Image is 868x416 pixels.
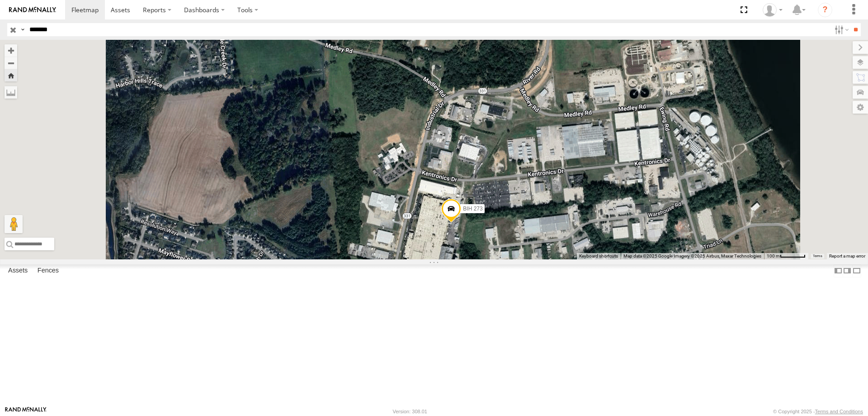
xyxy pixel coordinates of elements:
a: Terms and Conditions [815,409,863,414]
button: Zoom out [5,57,17,69]
label: Assets [4,264,32,277]
button: Zoom in [5,44,17,57]
a: Report a map error [829,253,865,258]
label: Dock Summary Table to the Left [834,264,843,277]
span: BIH 273 [463,206,482,212]
div: Version: 308.01 [393,409,427,414]
label: Hide Summary Table [852,264,861,277]
label: Dock Summary Table to the Right [843,264,852,277]
button: Zoom Home [5,69,17,81]
img: rand-logo.svg [9,7,56,13]
a: Visit our Website [5,407,47,416]
label: Map Settings [853,101,868,114]
label: Search Query [19,23,26,36]
button: Map Scale: 100 m per 53 pixels [764,253,808,259]
i: ? [818,3,832,17]
button: Keyboard shortcuts [579,253,618,259]
span: 100 m [767,253,780,258]
label: Measure [5,86,17,99]
label: Search Filter Options [831,23,850,36]
label: Fences [33,264,63,277]
button: Drag Pegman onto the map to open Street View [5,215,23,233]
a: Terms (opens in new tab) [813,254,822,258]
div: © Copyright 2025 - [773,409,863,414]
div: Nele . [759,3,786,17]
span: Map data ©2025 Google Imagery ©2025 Airbus, Maxar Technologies [623,253,761,258]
